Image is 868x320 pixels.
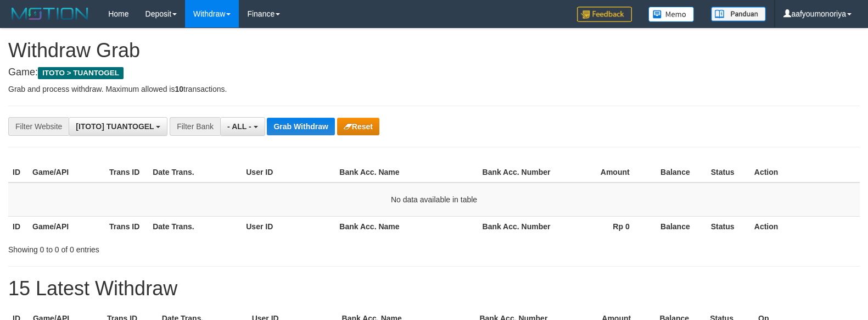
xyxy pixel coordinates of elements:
th: Trans ID [105,216,148,236]
div: Showing 0 to 0 of 0 entries [8,240,354,255]
img: panduan.png [711,7,766,21]
button: Grab Withdraw [267,118,334,135]
th: Bank Acc. Number [478,216,555,236]
th: Status [707,216,750,236]
th: Trans ID [105,162,148,183]
button: - ALL - [220,117,265,136]
td: No data available in table [8,183,860,217]
h4: Game: [8,67,860,78]
th: Bank Acc. Name [335,162,478,183]
span: - ALL - [227,122,251,131]
th: Bank Acc. Number [478,162,555,183]
th: Rp 0 [555,216,646,236]
span: ITOTO > TUANTOGEL [38,67,124,79]
th: ID [8,162,28,183]
img: Feedback.jpg [577,7,632,22]
th: Bank Acc. Name [335,216,478,236]
th: Balance [646,162,707,183]
strong: 10 [175,85,183,93]
th: User ID [242,216,335,236]
div: Filter Website [8,117,69,136]
th: Action [750,216,860,236]
th: Balance [646,216,707,236]
th: User ID [242,162,335,183]
h1: Withdraw Grab [8,40,860,62]
th: Amount [555,162,646,183]
p: Grab and process withdraw. Maximum allowed is transactions. [8,84,860,95]
h1: 15 Latest Withdraw [8,278,860,300]
th: Date Trans. [148,216,242,236]
th: ID [8,216,28,236]
img: MOTION_logo.png [8,5,92,22]
div: Filter Bank [170,117,220,136]
button: Reset [337,118,379,135]
span: [ITOTO] TUANTOGEL [76,122,154,131]
img: Button%20Memo.svg [648,7,695,22]
th: Game/API [28,162,105,183]
th: Action [750,162,860,183]
button: [ITOTO] TUANTOGEL [69,117,167,136]
th: Date Trans. [148,162,242,183]
th: Game/API [28,216,105,236]
th: Status [707,162,750,183]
